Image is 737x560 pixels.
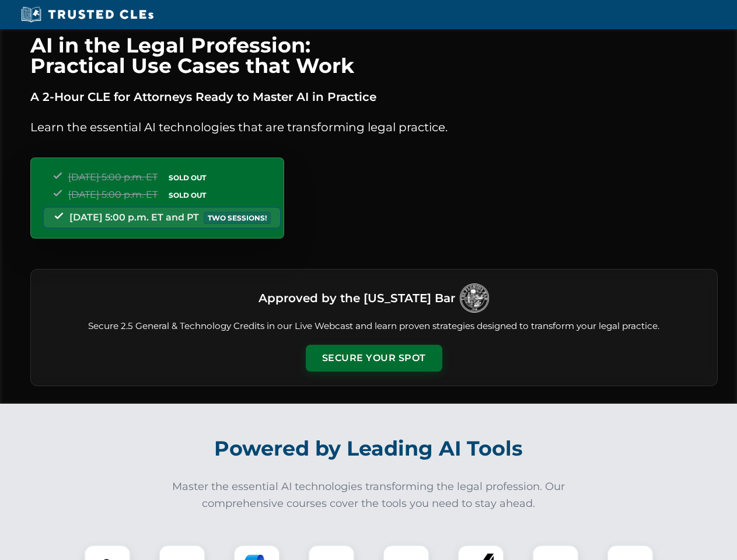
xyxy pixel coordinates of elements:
img: Logo [460,283,489,313]
button: Secure Your Spot [306,345,442,372]
img: Trusted CLEs [18,6,157,23]
p: Learn the essential AI technologies that are transforming legal practice. [30,118,718,136]
p: Master the essential AI technologies transforming the legal profession. Our comprehensive courses... [165,478,573,512]
h2: Powered by Leading AI Tools [46,428,692,469]
span: SOLD OUT [165,189,210,201]
h1: AI in the Legal Profession: Practical Use Cases that Work [30,35,718,76]
span: SOLD OUT [165,171,210,184]
span: [DATE] 5:00 p.m. ET [68,189,158,200]
p: A 2-Hour CLE for Attorneys Ready to Master AI in Practice [30,87,718,106]
h3: Approved by the [US_STATE] Bar [259,288,455,309]
p: Secure 2.5 General & Technology Credits in our Live Webcast and learn proven strategies designed ... [45,320,703,333]
span: [DATE] 5:00 p.m. ET [68,171,158,183]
